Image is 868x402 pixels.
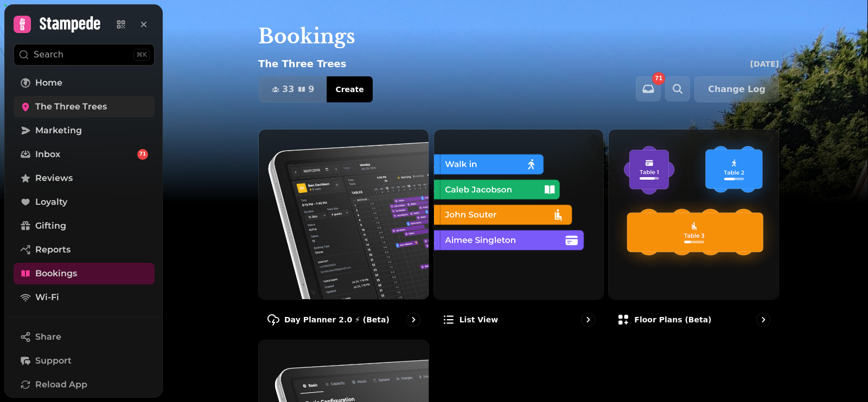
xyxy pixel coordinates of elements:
[583,314,593,325] svg: go to
[14,239,155,261] a: Reports
[14,120,155,141] a: Marketing
[655,76,662,81] span: 71
[327,76,372,102] button: Create
[35,148,60,161] span: Inbox
[634,314,711,325] p: Floor Plans (beta)
[308,85,314,94] span: 9
[35,267,77,280] span: Bookings
[335,86,363,93] span: Create
[694,76,779,102] button: Change Log
[14,215,155,237] a: Gifting
[750,59,779,69] p: [DATE]
[14,72,155,94] a: Home
[14,167,155,189] a: Reviews
[14,263,155,284] a: Bookings
[708,85,765,94] span: Change Log
[608,129,779,335] a: Floor Plans (beta)Floor Plans (beta)
[35,76,62,89] span: Home
[35,124,82,137] span: Marketing
[258,56,347,72] p: The Three Trees
[139,151,146,158] span: 71
[35,219,66,232] span: Gifting
[14,144,155,165] a: Inbox71
[14,44,155,66] button: Search⌘K
[14,350,155,372] button: Support
[14,96,155,118] a: The Three Trees
[35,172,73,185] span: Reviews
[35,378,87,391] span: Reload App
[14,191,155,213] a: Loyalty
[282,85,294,94] span: 33
[35,196,67,209] span: Loyalty
[459,314,498,325] p: List view
[758,314,769,325] svg: go to
[259,76,327,102] button: 339
[434,129,604,299] img: List view
[609,129,778,299] img: Floor Plans (beta)
[35,354,72,367] span: Support
[14,374,155,395] button: Reload App
[133,49,150,61] div: ⌘K
[35,330,61,343] span: Share
[408,314,419,325] svg: go to
[259,129,429,299] img: Day Planner 2.0 ⚡ (Beta)
[35,100,107,113] span: The Three Trees
[284,314,390,325] p: Day Planner 2.0 ⚡ (Beta)
[433,129,604,335] a: List viewList view
[14,287,155,308] a: Wi-Fi
[35,291,59,304] span: Wi-Fi
[34,48,63,61] p: Search
[14,326,155,348] button: Share
[35,243,71,256] span: Reports
[258,129,429,335] a: Day Planner 2.0 ⚡ (Beta)Day Planner 2.0 ⚡ (Beta)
